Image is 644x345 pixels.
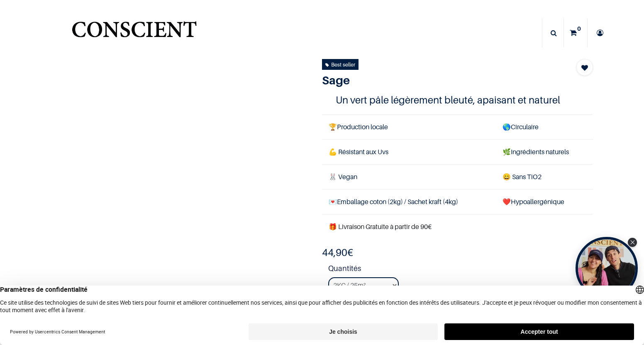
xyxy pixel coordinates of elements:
td: ans TiO2 [496,165,593,190]
h1: Sage [322,73,552,87]
span: 😄 S [503,172,516,181]
strong: Quantités [328,263,593,277]
div: Tolstoy bubble widget [576,237,638,299]
td: Circulaire [496,114,593,139]
span: 🌎 [503,123,511,131]
span: 🐰 Vegan [329,172,357,181]
span: Add to wishlist [581,63,588,73]
img: Conscient [70,17,198,49]
a: 0 [564,18,587,47]
span: 🌿 [503,148,511,156]
div: Open Tolstoy widget [576,237,638,299]
h4: Un vert pâle légèrement bleuté, apaisant et naturel [336,94,580,106]
td: Ingrédients naturels [496,139,593,164]
span: 44,90 [322,246,347,259]
td: Production locale [322,114,496,139]
div: Best seller [325,60,355,69]
div: Close Tolstoy widget [628,238,637,247]
span: 💪 Résistant aux Uvs [329,148,388,156]
td: Emballage coton (2kg) / Sachet kraft (4kg) [322,190,496,214]
td: ❤️Hypoallergénique [496,190,593,214]
b: € [322,246,353,259]
font: 🎁 Livraison Gratuite à partir de 90€ [329,222,432,231]
div: Open Tolstoy [576,237,638,299]
span: 🏆 [329,123,337,131]
span: 💌 [329,197,337,206]
sup: 0 [575,25,583,33]
a: Logo of Conscient [70,17,198,49]
button: Add to wishlist [576,59,593,76]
